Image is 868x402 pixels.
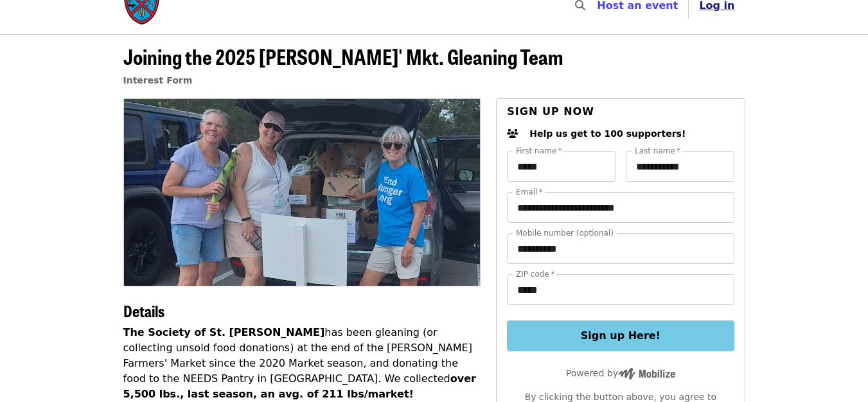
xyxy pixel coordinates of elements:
span: Sign up now [507,105,594,118]
span: Joining the 2025 [PERSON_NAME]' Mkt. Gleaning Team [123,41,563,71]
p: has been gleaning (or collecting unsold food donations) at the end of the [PERSON_NAME] Farmers' ... [123,325,481,402]
button: Sign up Here! [507,320,734,351]
input: Email [507,192,734,223]
a: Interest Form [123,75,193,85]
strong: over 5,500 lbs., last season, an avg. of 211 lbs/market! [123,372,476,400]
span: Powered by [566,368,675,378]
input: Last name [626,151,734,182]
label: Last name [635,147,680,155]
label: Mobile number (optional) [516,229,614,237]
span: Details [123,299,164,322]
label: Email [516,188,543,196]
input: ZIP code [507,274,734,305]
label: First name [516,147,562,155]
input: Mobile number (optional) [507,233,734,264]
label: ZIP code [516,270,554,278]
i: users icon [507,128,518,139]
strong: The Society of St. [PERSON_NAME] [123,326,325,338]
input: First name [507,151,616,182]
span: Help us get to 100 supporters! [529,128,686,139]
img: Powered by Mobilize [618,368,675,380]
img: Joining the 2025 Montgomery Farmers' Mkt. Gleaning Team organized by Society of St. Andrew [124,99,481,285]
